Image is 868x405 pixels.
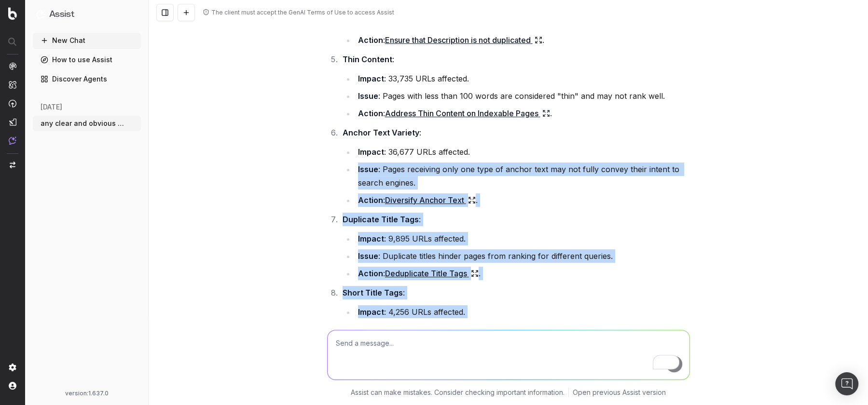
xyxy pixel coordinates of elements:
img: Assist [9,136,16,145]
li: : . [355,33,690,47]
a: Diversify Anchor Text [385,193,476,207]
strong: Action [358,35,383,45]
strong: Thin Content [343,54,392,64]
li: : 4,256 URLs affected. [355,305,690,319]
strong: Issue [358,91,378,101]
img: Setting [9,364,16,371]
div: version: 1.637.0 [37,390,137,397]
strong: Duplicate Title Tags [343,215,419,224]
img: Intelligence [9,81,16,89]
textarea: To enrich screen reader interactions, please activate Accessibility in Grammarly extension settings [328,330,689,379]
strong: Short Title Tags [343,288,403,297]
img: Botify logo [8,7,17,20]
strong: Issue [358,164,378,174]
strong: Impact [358,147,384,157]
button: New Chat [33,33,141,48]
li: : 9,895 URLs affected. [355,232,690,245]
li: : Pages with less than 100 words are considered "thin" and may not rank well. [355,89,690,103]
img: Activation [9,99,16,108]
div: Open Intercom Messenger [835,372,858,395]
a: Address Thin Content on Indexable Pages [385,107,550,120]
li: : Duplicate titles hinder pages from ranking for different queries. [355,249,690,263]
li: : 36,677 URLs affected. [355,145,690,159]
img: Analytics [9,62,16,70]
strong: Impact [358,307,384,317]
li: : Pages receiving only one type of anchor text may not fully convey their intent to search engines. [355,162,690,189]
a: Ensure that Description is not duplicated [385,33,542,47]
div: The client must accept the GenAI Terms of Use to access Assist [211,9,394,16]
li: : . [355,107,690,120]
a: How to use Assist [33,52,141,67]
a: Open previous Assist version [573,388,666,397]
li: : [340,53,690,120]
li: : . [355,267,690,280]
button: any clear and obvious challenges with [PERSON_NAME] [33,116,141,131]
span: any clear and obvious challenges with [PERSON_NAME] [41,119,125,128]
strong: Action [358,108,383,118]
a: Deduplicate Title Tags [385,267,479,280]
li: : [340,126,690,207]
li: : 33,735 URLs affected. [355,72,690,85]
strong: Impact [358,234,384,243]
img: Switch project [10,162,15,168]
p: Assist can make mistakes. Consider checking important information. [351,388,565,397]
img: My account [9,382,16,390]
button: Assist [37,8,137,21]
li: : [340,213,690,280]
strong: Anchor Text Variety [343,128,419,137]
h1: Assist [49,8,74,21]
span: [DATE] [41,102,62,112]
img: Studio [9,118,16,126]
a: Discover Agents [33,71,141,87]
strong: Action [358,269,383,278]
strong: Issue [358,251,378,261]
li: : [340,286,690,353]
strong: Action [358,195,383,205]
li: : . [355,193,690,207]
strong: Impact [358,74,384,83]
img: Assist [37,10,45,19]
